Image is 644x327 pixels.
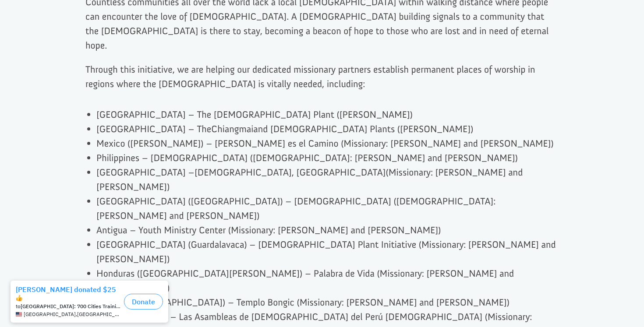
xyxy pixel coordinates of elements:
button: Donate [124,18,163,33]
li: Mexico ([PERSON_NAME]) – [PERSON_NAME] es el Camino (Missionary: [PERSON_NAME] and [PERSON_NAME]) [96,136,559,151]
li: Honduras ([GEOGRAPHIC_DATA][PERSON_NAME]) – Palabra de Vida (Missionary: [PERSON_NAME] and [PERSO... [96,266,559,295]
li: [GEOGRAPHIC_DATA] (Guardalavaca) – [DEMOGRAPHIC_DATA] Plant Initiative (Missionary: [PERSON_NAME]... [96,237,559,266]
li: [GEOGRAPHIC_DATA] – The and [DEMOGRAPHIC_DATA] Plants ([PERSON_NAME]) [96,122,559,136]
strong: [GEOGRAPHIC_DATA]: 700 Cities Training Center [21,27,140,33]
img: US.png [16,35,22,41]
li: Antigua – Youth Ministry Center (Missionary: [PERSON_NAME] and [PERSON_NAME]) [96,223,559,237]
li: Panama ([GEOGRAPHIC_DATA]) – Templo Bongic (Missionary: [PERSON_NAME] and [PERSON_NAME]) [96,295,559,309]
span: [DEMOGRAPHIC_DATA], [GEOGRAPHIC_DATA] [195,166,386,178]
div: [PERSON_NAME] donated $25 [16,9,120,26]
span: [GEOGRAPHIC_DATA] , [GEOGRAPHIC_DATA] [24,35,120,41]
span: Chiangmai [211,123,253,135]
li: [GEOGRAPHIC_DATA] ([GEOGRAPHIC_DATA]) – [DEMOGRAPHIC_DATA] ([DEMOGRAPHIC_DATA]: [PERSON_NAME] and... [96,194,559,223]
li: [GEOGRAPHIC_DATA] – (Missionary: [PERSON_NAME] and [PERSON_NAME]) [96,165,559,194]
img: emoji thumbsUp [16,18,23,25]
p: Through this initiative, we are helping our dedicated missionary partners establish permanent pla... [85,62,559,101]
div: to [16,27,120,33]
li: [GEOGRAPHIC_DATA] – The [DEMOGRAPHIC_DATA] Plant ([PERSON_NAME]) [96,107,559,122]
li: Philippines – [DEMOGRAPHIC_DATA] ([DEMOGRAPHIC_DATA]: [PERSON_NAME] and [PERSON_NAME]) [96,151,559,165]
